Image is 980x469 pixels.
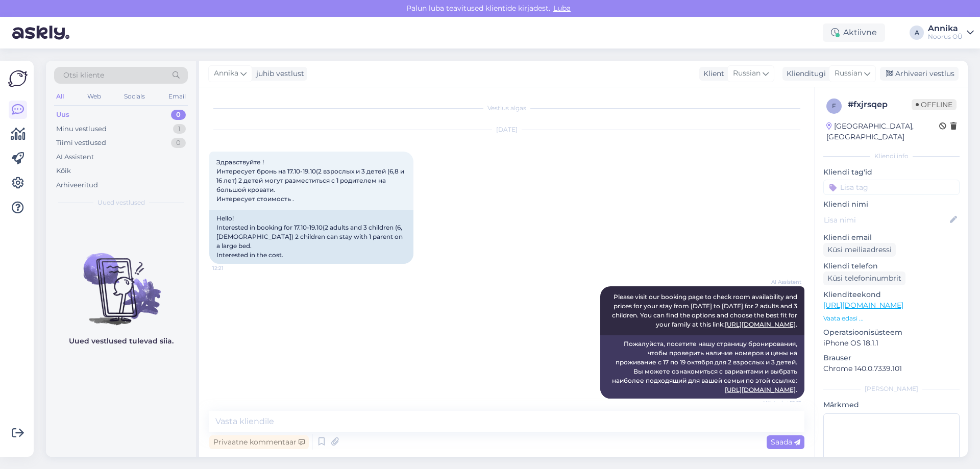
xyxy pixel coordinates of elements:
span: Annika [214,68,238,79]
p: Vaata edasi ... [823,314,960,323]
div: juhib vestlust [252,68,304,79]
div: Hello! Interested in booking for 17.10-19.10(2 adults and 3 children (6, [DEMOGRAPHIC_DATA]) 2 ch... [209,210,413,264]
span: 12:21 [212,264,251,272]
p: Kliendi nimi [823,199,960,210]
div: A [910,26,924,40]
span: AI Assistent [763,278,801,286]
div: Aktiivne [823,23,885,42]
div: 0 [171,138,186,148]
div: Пожалуйста, посетите нашу страницу бронирования, чтобы проверить наличие номеров и цены на прожив... [600,335,804,399]
div: Web [85,90,103,103]
p: Kliendi telefon [823,261,960,271]
div: Klienditugi [782,68,826,79]
span: Please visit our booking page to check room availability and prices for your stay from [DATE] to ... [612,293,799,328]
div: Kliendi info [823,152,960,161]
img: No chats [46,235,196,327]
span: Offline [912,99,957,110]
p: iPhone OS 18.1.1 [823,338,960,349]
div: Noorus OÜ [928,33,963,41]
span: Russian [733,68,761,79]
p: Kliendi email [823,232,960,243]
div: Küsi meiliaadressi [823,243,896,257]
span: Otsi kliente [63,70,104,81]
div: AI Assistent [56,152,94,162]
div: Klient [699,68,724,79]
div: 0 [171,110,186,120]
div: Küsi telefoninumbrit [823,271,905,285]
div: Email [166,90,188,103]
span: Здравствуйте ! Интересует бронь на 17.10-19.10(2 взрослых и 3 детей (6,8 и 16 лет) 2 детей могут ... [216,158,406,203]
div: 1 [173,124,186,134]
span: Luba [550,4,574,13]
div: Annika [928,24,963,33]
span: Saada [771,437,800,447]
a: AnnikaNoorus OÜ [928,24,974,41]
img: Askly Logo [8,69,28,88]
div: Kõik [56,166,71,176]
div: Tiimi vestlused [56,138,106,148]
div: Arhiveeri vestlus [880,67,959,81]
div: All [54,90,66,103]
a: [URL][DOMAIN_NAME] [823,301,903,310]
div: [PERSON_NAME] [823,384,960,393]
span: Russian [835,68,862,79]
span: f [832,102,836,110]
input: Lisa tag [823,180,960,195]
div: Privaatne kommentaar [209,435,309,449]
p: Märkmed [823,400,960,410]
div: # fxjrsqep [848,98,912,111]
span: Uued vestlused [97,198,145,207]
div: [GEOGRAPHIC_DATA], [GEOGRAPHIC_DATA] [826,121,939,142]
span: Nähtud ✓ 12:21 [763,399,801,407]
p: Chrome 140.0.7339.101 [823,363,960,374]
p: Brauser [823,353,960,363]
div: [DATE] [209,125,804,134]
input: Lisa nimi [824,214,948,226]
div: Minu vestlused [56,124,107,134]
p: Kliendi tag'id [823,167,960,178]
div: Uus [56,110,69,120]
p: Operatsioonisüsteem [823,327,960,338]
div: Vestlus algas [209,104,804,113]
a: [URL][DOMAIN_NAME] [725,386,796,393]
div: Arhiveeritud [56,180,98,190]
div: Socials [122,90,147,103]
p: Klienditeekond [823,289,960,300]
p: Uued vestlused tulevad siia. [69,336,174,347]
a: [URL][DOMAIN_NAME] [725,320,796,328]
